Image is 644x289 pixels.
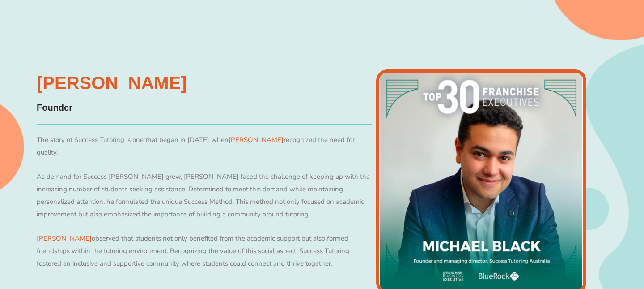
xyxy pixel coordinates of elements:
[491,188,644,289] iframe: Chat Widget
[37,234,92,243] a: [PERSON_NAME]
[229,135,284,144] a: [PERSON_NAME]
[37,233,372,271] p: observed that students not only benefited from the academic support but also formed friendships w...
[37,74,372,92] h3: [PERSON_NAME]
[37,171,372,220] p: As demand for Success [PERSON_NAME] grew, [PERSON_NAME] faced the challenge of keeping up with th...
[37,134,372,159] p: The story of Success Tutoring is one that began in [DATE] when recognized the need for quality.
[37,101,372,115] h4: Founder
